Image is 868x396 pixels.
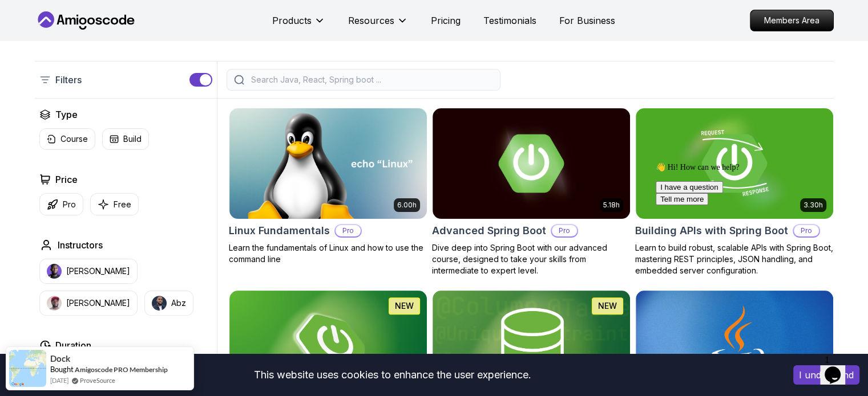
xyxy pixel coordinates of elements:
[152,296,167,311] img: instructor img
[80,375,115,385] a: ProveSource
[50,375,68,385] span: [DATE]
[348,14,394,27] p: Resources
[47,264,62,279] img: instructor img
[39,259,138,284] button: instructor img[PERSON_NAME]
[229,108,427,219] img: Linux Fundamentals card
[55,108,78,121] h2: Type
[635,108,834,276] a: Building APIs with Spring Boot card3.30hBuilding APIs with Spring BootProLearn to build robust, s...
[144,291,193,316] button: instructor imgAbz
[635,242,834,276] p: Learn to build robust, scalable APIs with Spring Boot, mastering REST principles, JSON handling, ...
[603,201,620,210] p: 5.18h
[102,128,149,150] button: Build
[635,223,788,239] h2: Building APIs with Spring Boot
[820,350,857,385] iframe: chat widget
[559,14,615,27] a: For Business
[432,108,631,276] a: Advanced Spring Boot card5.18hAdvanced Spring BootProDive deep into Spring Boot with our advanced...
[5,23,72,35] button: I have a question
[114,199,131,210] p: Free
[39,193,83,215] button: Pro
[432,223,546,239] h2: Advanced Spring Boot
[348,14,408,36] button: Resources
[63,199,76,210] p: Pro
[66,297,130,309] p: [PERSON_NAME]
[39,291,138,316] button: instructor img[PERSON_NAME]
[229,223,330,239] h2: Linux Fundamentals
[552,225,577,236] p: Pro
[272,14,325,36] button: Products
[47,296,62,311] img: instructor img
[397,201,417,210] p: 6.00h
[483,14,536,27] a: Testimonials
[123,133,142,145] p: Build
[336,225,361,236] p: Pro
[433,108,630,219] img: Advanced Spring Boot card
[50,365,74,374] span: Bought
[272,14,312,27] p: Products
[249,74,493,85] input: Search Java, React, Spring boot ...
[60,133,88,145] p: Course
[229,108,427,265] a: Linux Fundamentals card6.00hLinux FundamentalsProLearn the fundamentals of Linux and how to use t...
[39,128,95,150] button: Course
[55,338,91,352] h2: Duration
[793,365,859,385] button: Accept cookies
[66,266,130,277] p: [PERSON_NAME]
[5,5,210,47] div: 👋 Hi! How can we help?I have a questionTell me more
[598,300,617,312] p: NEW
[651,158,857,345] iframe: chat widget
[9,350,46,387] img: provesource social proof notification image
[432,242,631,276] p: Dive deep into Spring Boot with our advanced course, designed to take your skills from intermedia...
[50,354,70,364] span: Dock
[58,238,103,252] h2: Instructors
[636,108,833,219] img: Building APIs with Spring Boot card
[431,14,461,27] a: Pricing
[750,10,834,31] a: Members Area
[229,242,427,265] p: Learn the fundamentals of Linux and how to use the command line
[9,362,776,387] div: This website uses cookies to enhance the user experience.
[5,35,57,47] button: Tell me more
[5,5,88,14] span: 👋 Hi! How can we help?
[90,193,139,215] button: Free
[55,73,82,87] p: Filters
[55,173,78,186] h2: Price
[75,365,168,374] a: Amigoscode PRO Membership
[395,300,414,312] p: NEW
[171,297,186,309] p: Abz
[750,10,833,31] p: Members Area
